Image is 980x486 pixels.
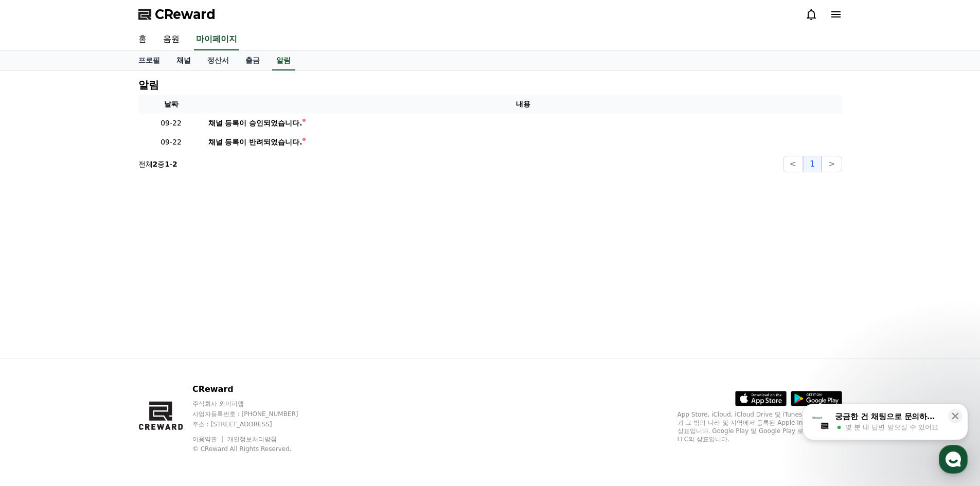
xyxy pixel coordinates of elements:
[192,400,318,408] p: 주식회사 와이피랩
[138,6,216,23] a: CReward
[94,342,106,350] span: 대화
[227,436,277,443] a: 개인정보처리방침
[138,95,204,114] th: 날짜
[138,159,177,169] p: 전체 중 -
[272,51,295,70] a: 알림
[194,29,239,50] a: 마이페이지
[130,29,155,50] a: 홈
[208,137,302,148] div: 채널 등록이 반려되었습니다.
[165,160,170,168] strong: 1
[822,156,842,172] button: >
[130,51,168,70] a: 프로필
[208,118,302,129] div: 채널 등록이 승인되었습니다.
[192,436,225,443] a: 이용약관
[155,29,188,50] a: 음원
[678,410,842,443] p: App Store, iCloud, iCloud Drive 및 iTunes Store는 미국과 그 밖의 나라 및 지역에서 등록된 Apple Inc.의 서비스 상표입니다. Goo...
[172,160,177,168] strong: 2
[168,51,199,70] a: 채널
[783,156,803,172] button: <
[192,410,318,418] p: 사업자등록번호 : [PHONE_NUMBER]
[204,95,842,114] th: 내용
[138,79,159,91] h4: 알림
[199,51,237,70] a: 정산서
[803,156,822,172] button: 1
[159,341,171,350] span: 설정
[142,118,200,129] p: 09-22
[32,341,39,350] span: 홈
[237,51,268,70] a: 출금
[155,6,216,23] span: CReward
[142,137,200,148] p: 09-22
[3,326,68,352] a: 홈
[192,383,318,395] p: CReward
[68,326,133,352] a: 대화
[153,160,158,168] strong: 2
[192,445,318,453] p: © CReward All Rights Reserved.
[192,420,318,428] p: 주소 : [STREET_ADDRESS]
[133,326,198,352] a: 설정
